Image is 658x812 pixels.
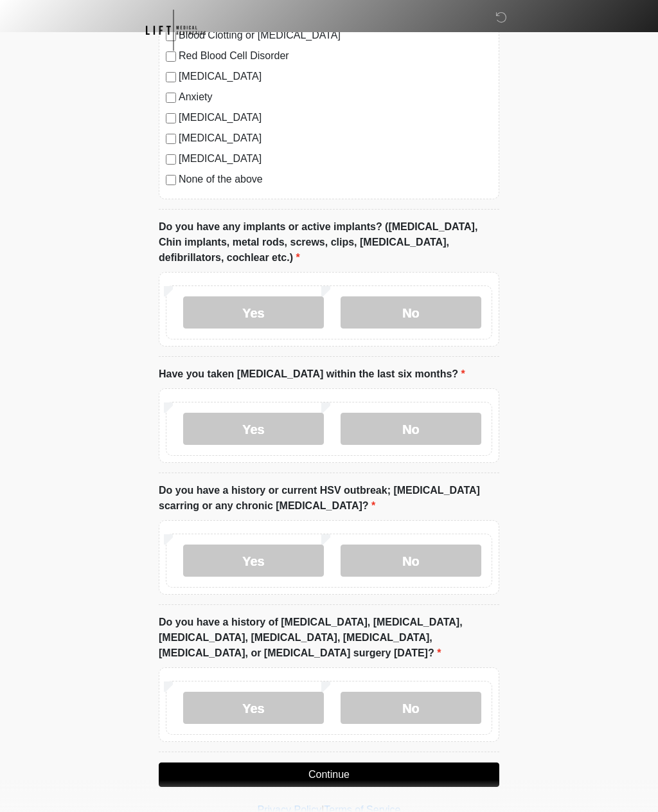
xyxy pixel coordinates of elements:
label: Yes [183,413,324,445]
input: [MEDICAL_DATA] [166,134,176,144]
label: Yes [183,545,324,577]
label: Do you have any implants or active implants? ([MEDICAL_DATA], Chin implants, metal rods, screws, ... [159,219,499,266]
label: Anxiety [179,89,492,105]
label: None of the above [179,172,492,187]
label: [MEDICAL_DATA] [179,69,492,84]
label: No [341,413,481,445]
input: [MEDICAL_DATA] [166,113,176,123]
label: Do you have a history of [MEDICAL_DATA], [MEDICAL_DATA], [MEDICAL_DATA], [MEDICAL_DATA], [MEDICAL... [159,615,499,661]
label: No [341,545,481,577]
input: [MEDICAL_DATA] [166,72,176,82]
input: [MEDICAL_DATA] [166,154,176,165]
label: [MEDICAL_DATA] [179,110,492,125]
label: No [341,692,481,724]
label: Yes [183,692,324,724]
label: [MEDICAL_DATA] [179,131,492,146]
label: Have you taken [MEDICAL_DATA] within the last six months? [159,366,465,382]
input: None of the above [166,175,176,185]
label: No [341,296,481,329]
input: Anxiety [166,93,176,103]
img: Lift Medical Aesthetics Logo [146,10,206,51]
button: Continue [159,762,499,787]
label: Yes [183,296,324,329]
label: Do you have a history or current HSV outbreak; [MEDICAL_DATA] scarring or any chronic [MEDICAL_DA... [159,483,499,514]
label: [MEDICAL_DATA] [179,151,492,167]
